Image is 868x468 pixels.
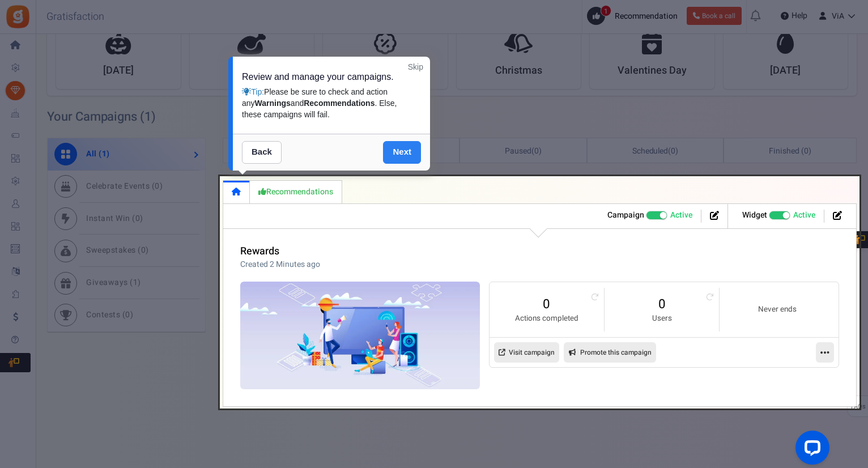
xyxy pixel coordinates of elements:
[408,61,423,73] a: Skip
[383,141,421,164] a: Next
[242,141,282,164] a: Back
[304,99,375,108] strong: Recommendations
[242,86,410,120] div: Tip:
[242,70,410,120] div: Review and manage your campaigns.
[242,87,397,119] span: Please be sure to check and action any and . Else, these campaigns will fail.
[255,99,291,108] strong: Warnings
